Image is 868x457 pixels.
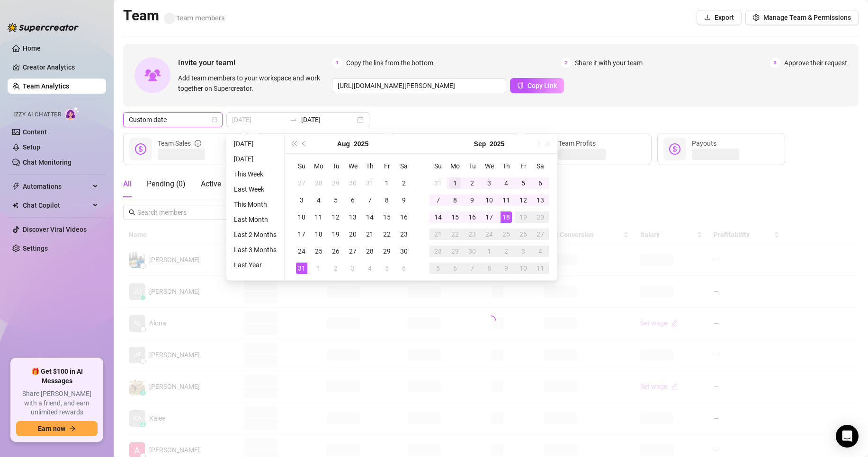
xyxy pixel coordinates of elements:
img: AI Chatter [65,106,80,120]
div: 17 [296,228,307,240]
td: 2025-10-01 [481,243,498,260]
td: 2025-10-08 [481,260,498,277]
td: 2025-09-07 [430,192,447,209]
span: calendar [212,117,217,123]
div: 30 [347,177,358,189]
td: 2025-08-03 [293,192,310,209]
td: 2025-09-06 [395,260,412,277]
div: 21 [432,228,444,240]
td: 2025-09-05 [378,260,395,277]
span: download [704,14,711,21]
th: Mo [310,158,327,175]
span: info-circle [195,138,201,149]
td: 2025-08-24 [293,243,310,260]
div: 10 [296,211,307,223]
td: 2025-08-06 [344,192,361,209]
div: Open Intercom Messenger [836,425,859,448]
span: Add team members to your workspace and work together on Supercreator. [178,73,328,94]
div: 20 [535,211,546,223]
div: 29 [381,246,393,257]
th: Th [498,158,515,175]
div: 5 [518,177,529,189]
div: 22 [449,228,461,240]
span: Approve their request [784,58,847,68]
span: copy [517,82,524,88]
td: 2025-08-31 [293,260,310,277]
td: 2025-08-14 [361,209,378,226]
div: 1 [483,246,495,257]
td: 2025-09-01 [310,260,327,277]
td: 2025-10-09 [498,260,515,277]
td: 2025-07-30 [344,175,361,192]
td: 2025-08-07 [361,192,378,209]
div: 27 [347,246,358,257]
li: This Week [230,168,280,180]
div: 4 [501,177,512,189]
td: 2025-08-01 [378,175,395,192]
div: 2 [466,177,478,189]
li: Last 2 Months [230,229,280,240]
td: 2025-08-17 [293,226,310,243]
th: Mo [447,158,464,175]
td: 2025-08-29 [378,243,395,260]
span: Custom date [129,113,217,127]
div: 1 [449,177,461,189]
a: Content [23,128,47,136]
div: 25 [313,246,324,257]
div: 9 [501,263,512,274]
td: 2025-08-16 [395,209,412,226]
div: 27 [296,177,307,189]
div: 28 [364,246,376,257]
span: Share [PERSON_NAME] with a friend, and earn unlimited rewards [16,389,98,417]
td: 2025-08-28 [361,243,378,260]
div: 19 [518,211,529,223]
div: 8 [381,194,393,206]
td: 2025-09-14 [430,209,447,226]
input: Start date [232,114,286,125]
h2: Team [123,7,225,25]
span: 1 [332,58,342,68]
div: 6 [398,263,410,274]
td: 2025-08-19 [327,226,344,243]
td: 2025-08-11 [310,209,327,226]
td: 2025-09-25 [498,226,515,243]
div: 29 [449,246,461,257]
button: Choose a year [354,134,368,153]
td: 2025-08-20 [344,226,361,243]
span: Copy the link from the bottom [346,58,433,68]
td: 2025-08-10 [293,209,310,226]
button: Copy Link [510,78,564,93]
td: 2025-08-21 [361,226,378,243]
td: 2025-09-12 [515,192,532,209]
div: 1 [313,263,324,274]
td: 2025-09-17 [481,209,498,226]
span: Chat Copilot [23,198,90,213]
div: 27 [535,228,546,240]
td: 2025-09-29 [447,243,464,260]
div: 22 [381,228,393,240]
td: 2025-09-06 [532,175,549,192]
td: 2025-09-03 [344,260,361,277]
td: 2025-09-09 [464,192,481,209]
span: loading [484,314,498,327]
a: Creator Analytics [23,60,98,75]
li: Last Year [230,259,280,271]
div: 18 [313,228,324,240]
td: 2025-09-20 [532,209,549,226]
span: Payouts [692,140,716,147]
div: 10 [518,263,529,274]
span: team members [164,14,225,22]
div: 12 [330,211,341,223]
div: 30 [398,246,410,257]
td: 2025-09-15 [447,209,464,226]
span: 🎁 Get $100 in AI Messages [16,367,98,386]
span: Copy Link [528,82,557,89]
td: 2025-09-02 [327,260,344,277]
div: 8 [483,263,495,274]
div: 24 [296,246,307,257]
td: 2025-08-22 [378,226,395,243]
td: 2025-09-19 [515,209,532,226]
td: 2025-09-27 [532,226,549,243]
span: Export [715,14,734,21]
td: 2025-08-13 [344,209,361,226]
